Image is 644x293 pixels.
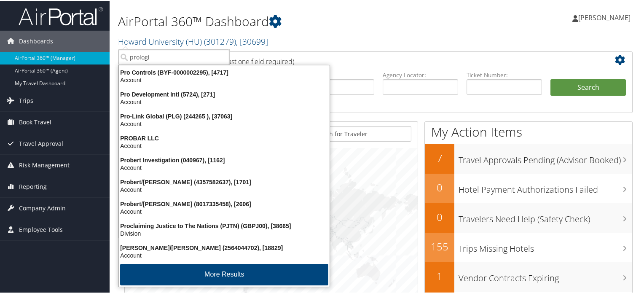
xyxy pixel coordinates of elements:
a: 1Vendor Contracts Expiring [425,261,632,291]
div: Account [114,185,335,193]
div: Account [114,97,335,105]
h3: Travel Approvals Pending (Advisor Booked) [459,149,632,165]
h3: Hotel Payment Authorizations Failed [459,179,632,195]
div: Probert/[PERSON_NAME] (8017335458), [2606] [114,199,335,207]
span: ( 301279 ) [204,35,236,46]
h3: Vendor Contracts Expiring [459,267,632,283]
h2: 7 [425,150,454,164]
a: 0Hotel Payment Authorizations Failed [425,173,632,202]
button: More Results [120,263,328,285]
span: Risk Management [19,154,70,175]
h3: Trips Missing Hotels [459,238,632,254]
div: Division [114,229,335,237]
span: Company Admin [19,197,66,218]
span: , [ 30699 ] [236,35,268,46]
div: Probert/[PERSON_NAME] (4357582637), [1701] [114,177,335,185]
div: Pro Development Intl (5724), [271] [114,90,335,97]
div: Pro Controls (BYF-0000002295), [4717] [114,68,335,75]
span: Dashboards [19,30,53,51]
span: Employee Tools [19,218,63,239]
span: (at least one field required) [214,56,294,65]
label: Agency Locator: [383,70,458,78]
div: Account [114,251,335,258]
div: Account [114,163,335,171]
button: Search [550,78,626,95]
img: airportal-logo.png [19,5,103,25]
div: Account [114,141,335,149]
label: Last Name: [299,70,374,78]
div: PROBAR LLC [114,134,335,141]
div: Account [114,207,335,215]
span: Travel Approval [19,132,63,153]
h2: 155 [425,239,454,253]
div: Account [114,75,335,83]
div: Pro-Link Global (PLG) (244265 ), [37063] [114,112,335,119]
a: [PERSON_NAME] [572,4,639,30]
h3: Travelers Need Help (Safety Check) [459,208,632,224]
h2: Airtinerary Lookup [131,52,584,67]
a: Howard University (HU) [118,35,268,46]
h2: 0 [425,209,454,223]
span: Reporting [19,175,47,196]
a: 155Trips Missing Hotels [425,232,632,261]
a: 0Travelers Need Help (Safety Check) [425,202,632,232]
div: Probert Investigation (040967), [1162] [114,156,335,163]
div: [PERSON_NAME]/[PERSON_NAME] (2564044702), [18829] [114,243,335,251]
h2: 1 [425,268,454,282]
a: 7Travel Approvals Pending (Advisor Booked) [425,143,632,173]
span: Trips [19,89,33,110]
div: Account [114,119,335,127]
input: Search Accounts [118,48,229,64]
span: Book Travel [19,111,51,132]
div: Proclaiming Justice to The Nations (PJTN) (GBPJ00), [38665] [114,221,335,229]
h1: My Action Items [425,122,632,140]
h1: AirPortal 360™ Dashboard [118,12,465,30]
label: Ticket Number: [467,70,542,78]
span: [PERSON_NAME] [578,12,631,22]
h2: 0 [425,180,454,194]
input: Search for Traveler [302,125,412,141]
